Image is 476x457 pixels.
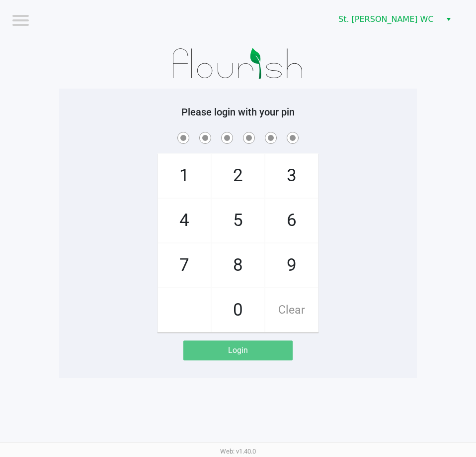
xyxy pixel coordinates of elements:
[265,199,318,242] span: 6
[265,288,318,332] span: Clear
[158,154,211,198] span: 1
[265,243,318,287] span: 9
[212,199,264,242] span: 5
[212,243,264,287] span: 8
[212,154,264,198] span: 2
[67,106,409,118] h5: Please login with your pin
[441,10,456,28] button: Select
[265,154,318,198] span: 3
[220,448,256,455] span: Web: v1.40.0
[338,13,435,25] span: St. [PERSON_NAME] WC
[212,288,264,332] span: 0
[158,199,211,242] span: 4
[158,243,211,287] span: 7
